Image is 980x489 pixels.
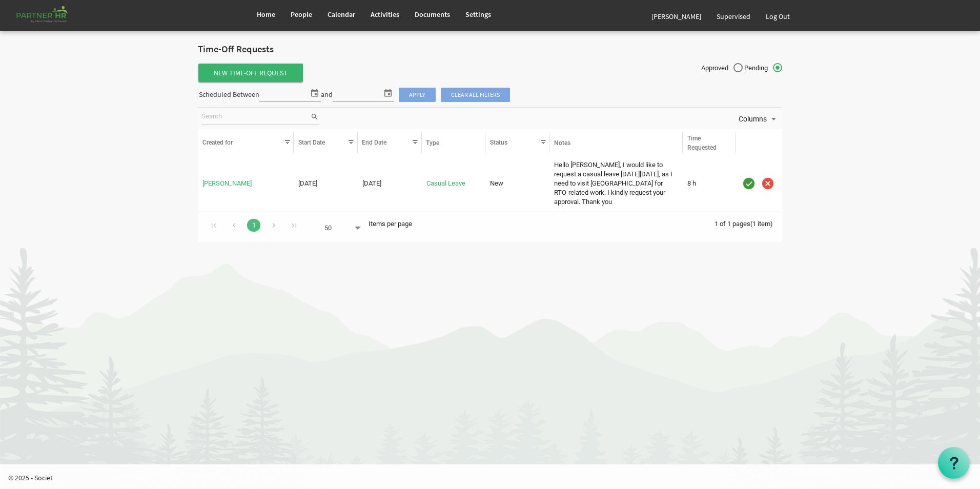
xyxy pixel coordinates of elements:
[485,159,549,209] td: New column header Status
[683,159,736,209] td: 8 h is template cell column header Time Requested
[198,44,782,55] h2: Time-Off Requests
[382,86,394,99] span: select
[198,86,511,104] div: Scheduled Between and
[736,159,782,209] td: is template cell column header
[750,220,773,228] span: (1 item)
[738,113,768,126] span: Columns
[422,159,486,209] td: Casual Leave is template cell column header Type
[362,139,386,146] span: End Date
[227,217,241,232] div: Go to previous page
[247,219,260,232] a: Goto Page 1
[644,2,709,31] a: [PERSON_NAME]
[399,88,436,102] span: Apply
[267,217,281,232] div: Go to next page
[291,10,312,19] span: People
[309,86,321,99] span: select
[741,175,757,192] div: Approve Time-Off Request
[701,64,743,73] span: Approved
[201,109,310,125] input: Search
[426,139,439,147] span: Type
[310,111,319,123] span: search
[287,217,301,232] div: Go to last page
[744,64,782,73] span: Pending
[760,175,776,192] div: Cancel Time-Off Request
[207,217,221,232] div: Go to first page
[737,112,781,126] button: Columns
[709,2,758,31] a: Supervised
[760,176,775,191] img: cancel.png
[198,159,294,209] td: Jasaswini Samanta is template cell column header Created for
[758,2,798,31] a: Log Out
[358,159,422,209] td: 9/24/2025 column header End Date
[549,159,683,209] td: Hello Ma'am, I would like to request a casual leave on Wednesday, 24th September, as I need to vi...
[199,108,321,129] div: Search
[202,179,252,187] a: [PERSON_NAME]
[8,473,980,483] p: © 2025 - Societ
[554,139,570,147] span: Notes
[198,64,303,82] span: New Time-Off Request
[490,139,507,146] span: Status
[441,88,510,102] span: Clear all filters
[741,176,757,191] img: approve.png
[714,212,782,234] div: 1 of 1 pages (1 item)
[328,10,355,19] span: Calendar
[202,139,233,146] span: Created for
[717,12,750,21] span: Supervised
[714,220,750,228] span: 1 of 1 pages
[415,10,450,19] span: Documents
[298,139,325,146] span: Start Date
[371,10,399,19] span: Activities
[465,10,491,19] span: Settings
[294,159,358,209] td: 9/24/2025 column header Start Date
[737,108,781,129] div: Columns
[426,179,465,187] a: Casual Leave
[369,220,412,228] span: Items per page
[257,10,275,19] span: Home
[687,135,717,151] span: Time Requested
